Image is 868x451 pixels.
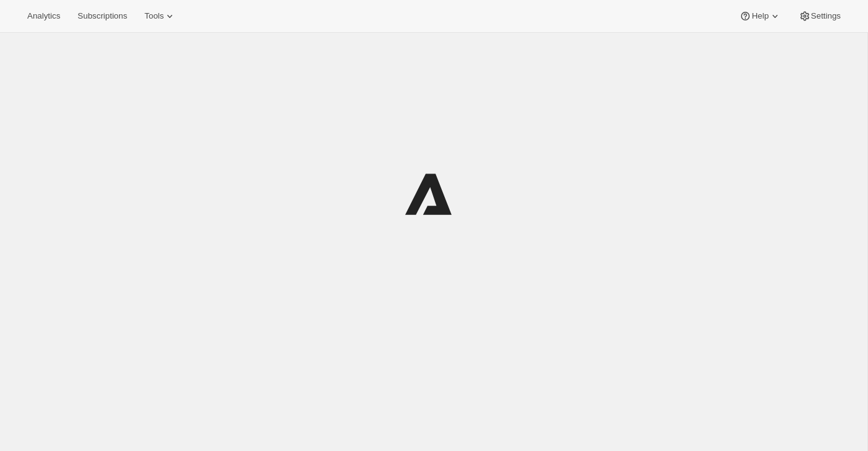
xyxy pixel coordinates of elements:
span: Analytics [27,11,60,21]
button: Settings [791,7,848,25]
button: Tools [137,7,183,25]
span: Subscriptions [77,11,127,21]
button: Subscriptions [70,7,134,25]
span: Tools [144,11,164,21]
button: Help [732,7,788,25]
button: Analytics [20,7,68,25]
span: Help [752,11,768,21]
span: Settings [811,11,841,21]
